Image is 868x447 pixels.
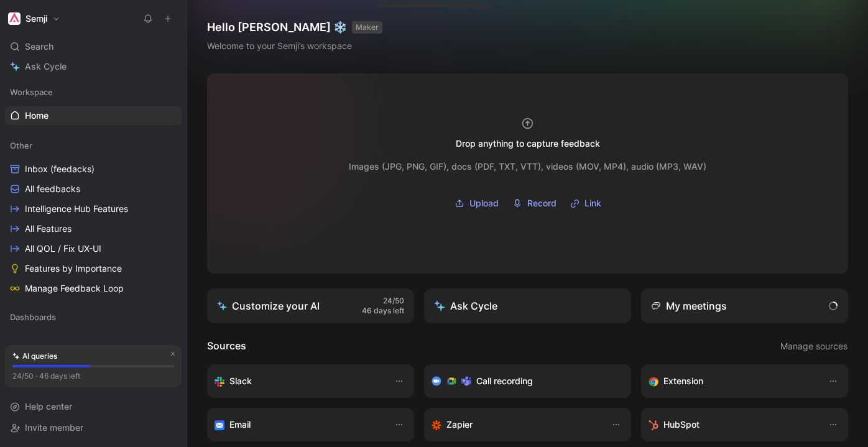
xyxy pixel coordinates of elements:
[5,180,182,198] a: All feedbacks
[5,308,182,330] div: Dashboards
[663,417,699,432] h3: HubSpot
[349,159,706,174] div: Images (JPG, PNG, GIF), docs (PDF, TXT, VTT), videos (MOV, MP4), audio (MP3, WAV)
[5,219,182,238] a: All Features
[10,139,32,152] span: Other
[25,223,72,235] span: All Features
[5,418,182,437] div: Invite member
[5,308,182,326] div: Dashboards
[25,163,95,175] span: Inbox (feedacks)
[25,13,47,24] h1: Semji
[10,86,53,98] span: Workspace
[25,203,128,215] span: Intelligence Hub Features
[456,136,600,151] div: Drop anything to capture feedback
[25,422,83,433] span: Invite member
[424,288,631,323] button: Ask Cycle
[5,160,182,178] a: Inbox (feedacks)
[5,57,182,76] a: Ask Cycle
[383,296,404,306] span: 24/50
[446,417,473,432] h3: Zapier
[5,106,182,125] a: Home
[362,306,404,316] span: 46 days left
[8,12,21,25] img: Semji
[5,10,63,27] button: SemjiSemji
[5,200,182,218] a: Intelligence Hub Features
[215,374,382,389] div: Sync your customers, send feedback and get updates in Slack
[780,338,848,354] button: Manage sources
[432,417,599,432] div: Capture feedback from thousands of sources with Zapier (survey results, recordings, sheets, etc).
[5,239,182,258] a: All QOL / Fix UX-UI
[12,350,57,362] div: AI queries
[207,39,382,53] div: Welcome to your Semji’s workspace
[207,288,414,323] a: Customize your AI24/5046 days left
[508,194,561,213] button: Record
[207,20,382,35] h1: Hello [PERSON_NAME] ❄️
[5,37,182,56] div: Search
[217,298,320,313] div: Customize your AI
[229,417,251,432] h3: Email
[469,196,499,211] span: Upload
[25,401,72,412] span: Help center
[12,370,80,382] div: 24/50 · 46 days left
[10,311,56,323] span: Dashboards
[5,279,182,298] a: Manage Feedback Loop
[229,374,252,389] h3: Slack
[434,298,497,313] div: Ask Cycle
[207,338,246,354] h2: Sources
[566,194,606,213] button: Link
[352,21,382,34] button: MAKER
[25,183,80,195] span: All feedbacks
[649,374,816,389] div: Capture feedback from anywhere on the web
[25,262,122,275] span: Features by Importance
[450,194,503,213] button: Upload
[584,196,601,211] span: Link
[651,298,727,313] div: My meetings
[5,136,182,155] div: Other
[780,339,847,354] span: Manage sources
[5,83,182,101] div: Workspace
[215,417,382,432] div: Forward emails to your feedback inbox
[25,282,124,295] span: Manage Feedback Loop
[476,374,533,389] h3: Call recording
[25,39,53,54] span: Search
[663,374,703,389] h3: Extension
[5,259,182,278] a: Features by Importance
[5,397,182,416] div: Help center
[25,242,101,255] span: All QOL / Fix UX-UI
[5,136,182,298] div: OtherInbox (feedacks)All feedbacksIntelligence Hub FeaturesAll FeaturesAll QOL / Fix UX-UIFeature...
[432,374,614,389] div: Record & transcribe meetings from Zoom, Meet & Teams.
[527,196,556,211] span: Record
[25,59,67,74] span: Ask Cycle
[25,109,48,122] span: Home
